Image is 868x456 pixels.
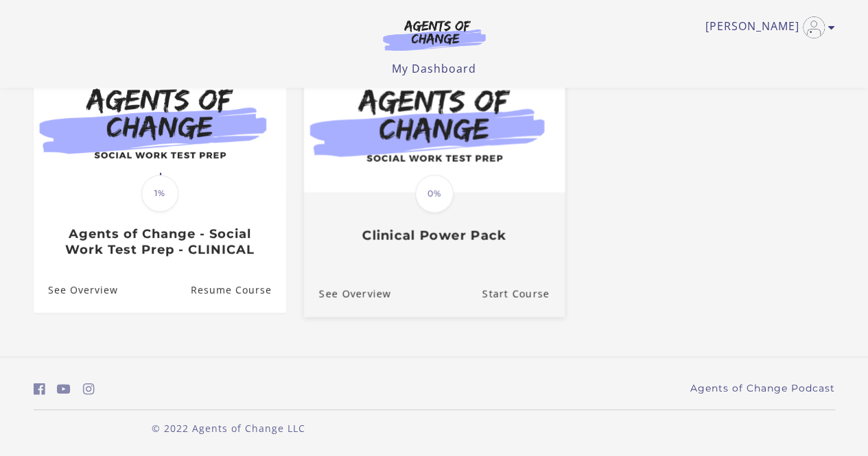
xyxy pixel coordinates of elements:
[368,19,500,51] img: Agents of Change Logo
[83,383,95,396] i: https://www.instagram.com/agentsofchangeprep/ (Open in a new window)
[34,421,423,435] p: © 2022 Agents of Change LLC
[141,175,178,212] span: 1%
[303,271,390,317] a: Clinical Power Pack: See Overview
[705,16,828,38] a: Toggle menu
[34,383,45,396] i: https://www.facebook.com/groups/aswbtestprep (Open in a new window)
[83,379,95,399] a: https://www.instagram.com/agentsofchangeprep/ (Open in a new window)
[482,271,564,317] a: Clinical Power Pack: Resume Course
[690,381,835,396] a: Agents of Change Podcast
[318,228,549,243] h3: Clinical Power Pack
[34,379,45,399] a: https://www.facebook.com/groups/aswbtestprep (Open in a new window)
[48,226,271,257] h3: Agents of Change - Social Work Test Prep - CLINICAL
[190,268,285,313] a: Agents of Change - Social Work Test Prep - CLINICAL: Resume Course
[57,383,71,396] i: https://www.youtube.com/c/AgentsofChangeTestPrepbyMeaganMitchell (Open in a new window)
[34,268,118,313] a: Agents of Change - Social Work Test Prep - CLINICAL: See Overview
[392,61,476,76] a: My Dashboard
[57,379,71,399] a: https://www.youtube.com/c/AgentsofChangeTestPrepbyMeaganMitchell (Open in a new window)
[415,174,454,213] span: 0%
